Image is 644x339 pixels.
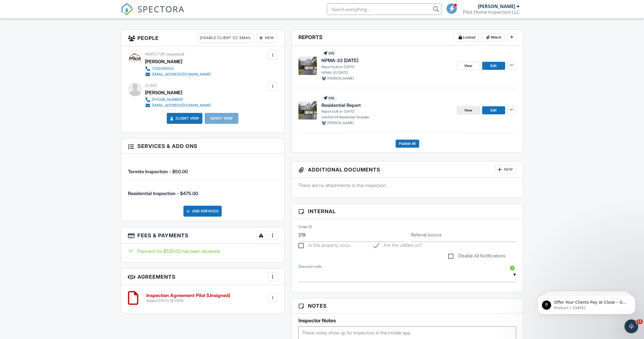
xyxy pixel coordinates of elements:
[152,103,211,108] div: [EMAIL_ADDRESS][DOMAIN_NAME]
[298,224,312,229] label: Order ID
[121,3,133,16] img: The Best Home Inspection Software - Spectora
[121,269,284,285] h3: Agreements
[121,139,284,154] h3: Services & Add ons
[145,66,211,72] a: 7325398002
[292,298,523,313] h3: Notes
[495,165,516,174] div: New
[152,72,211,77] div: [EMAIL_ADDRESS][DOMAIN_NAME]
[298,242,353,250] label: Is this property occupied?
[146,293,230,303] a: Inspection Agreement Pilot (Unsigned) Added [DATE] 19:33PM
[152,66,174,71] div: 7325398002
[152,97,183,102] div: [PHONE_NUMBER]
[636,319,643,324] span: 11
[478,3,515,9] div: [PERSON_NAME]
[463,9,520,15] div: Pilot Home Inspection LLC
[121,227,284,244] h3: Fees & Payments
[411,232,442,238] label: Referral source
[145,97,211,103] a: [PHONE_NUMBER]
[298,182,516,188] p: There are no attachments to this inspection.
[25,17,99,124] span: Offer Your Clients Pay at Close – Get Early Access Pay at Close (PAC) lets your clients defer ins...
[624,319,638,333] iframe: Intercom live chat
[183,206,222,217] div: Add Services
[128,180,277,201] li: Service: Residential Inspection
[145,52,165,56] span: Inspector
[145,83,157,88] span: Client
[145,88,182,97] div: [PERSON_NAME]
[298,318,516,323] h5: Inspector Notes
[145,57,182,66] div: [PERSON_NAME]
[25,22,99,27] p: Message from Product, sent 6w ago
[166,52,184,56] span: (requested)
[145,103,211,108] a: [EMAIL_ADDRESS][DOMAIN_NAME]
[529,283,644,323] iframe: Intercom notifications message
[145,72,211,77] a: [EMAIL_ADDRESS][DOMAIN_NAME]
[448,253,505,260] label: Disable All Notifications
[197,33,254,43] div: Disable Client CC Email
[121,30,284,46] h3: People
[121,8,185,20] a: SPECTORA
[298,264,322,269] label: Discount code
[128,158,277,180] li: Service: Termite Inspection
[137,3,185,15] span: SPECTORA
[146,293,230,298] h6: Inspection Agreement Pilot (Unsigned)
[292,161,523,178] h3: Additional Documents
[327,3,442,15] input: Search everything...
[292,204,523,219] h3: Internal
[256,33,277,43] div: New
[128,190,198,196] span: Residential Inspection - $475.00
[373,242,422,250] label: Are the utilities on?
[169,115,199,121] a: Client View
[146,298,230,303] div: Added [DATE] 19:33PM
[128,248,277,254] div: Payment for $525.00 has been received.
[128,169,188,174] span: Termite Inspection - $50.00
